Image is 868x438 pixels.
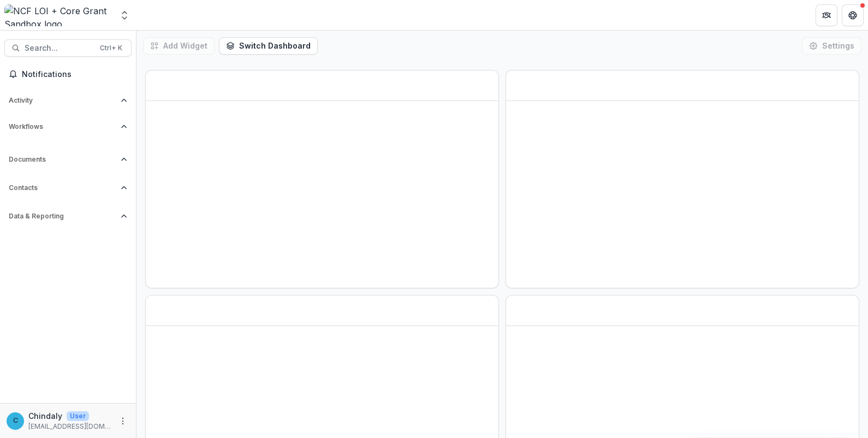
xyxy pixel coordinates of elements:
[143,37,215,55] button: Add Widget
[117,4,132,26] button: Open entity switcher
[28,410,62,422] p: Chindaly
[219,37,318,55] button: Switch Dashboard
[4,179,132,197] button: Open Contacts
[9,123,116,131] span: Workflows
[842,4,864,26] button: Get Help
[802,37,861,55] button: Settings
[9,156,116,163] span: Documents
[4,92,132,109] button: Open Activity
[4,66,132,83] button: Notifications
[98,42,124,54] div: Ctrl + K
[25,44,93,53] span: Search...
[9,212,116,220] span: Data & Reporting
[4,151,132,168] button: Open Documents
[4,39,132,57] button: Search...
[816,4,837,26] button: Partners
[141,7,187,23] nav: breadcrumb
[4,208,132,225] button: Open Data & Reporting
[116,415,129,428] button: More
[28,422,112,431] p: [EMAIL_ADDRESS][DOMAIN_NAME]
[9,184,116,192] span: Contacts
[13,417,18,424] div: Chindaly
[67,411,89,421] p: User
[4,118,132,135] button: Open Workflows
[9,97,116,104] span: Activity
[22,70,127,79] span: Notifications
[4,4,112,26] img: NCF LOI + Core Grant Sandbox logo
